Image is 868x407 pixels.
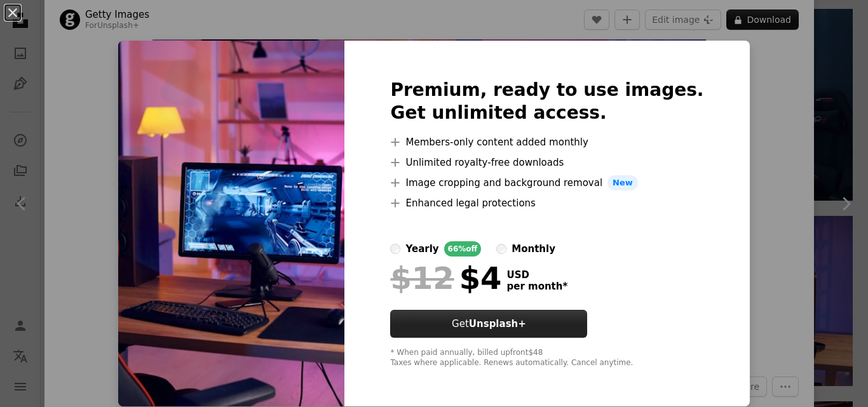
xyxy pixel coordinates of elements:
input: monthly [496,244,506,254]
li: Image cropping and background removal [390,175,703,190]
span: $12 [390,262,454,295]
div: monthly [512,241,555,257]
button: GetUnsplash+ [390,310,587,338]
div: 66% off [444,241,482,257]
img: premium_photo-1682141882061-c7676602e111 [118,41,344,406]
li: Unlimited royalty-free downloads [390,155,703,170]
div: yearly [405,241,438,257]
strong: Unsplash+ [469,318,526,330]
li: Members-only content added monthly [390,135,703,150]
div: * When paid annually, billed upfront $48 Taxes where applicable. Renews automatically. Cancel any... [390,348,703,368]
li: Enhanced legal protections [390,196,703,211]
span: per month * [506,281,567,292]
h2: Premium, ready to use images. Get unlimited access. [390,79,703,124]
div: $4 [390,262,501,295]
span: USD [506,269,567,281]
span: New [607,175,638,190]
input: yearly66%off [390,244,400,254]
